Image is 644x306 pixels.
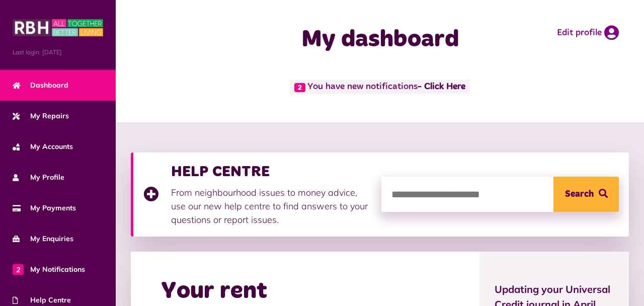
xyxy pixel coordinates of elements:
button: Search [553,177,619,212]
span: My Notifications [13,264,85,275]
a: - Click Here [418,83,465,92]
span: Dashboard [13,80,68,91]
span: My Accounts [13,141,73,152]
span: 2 [294,83,305,92]
h1: My dashboard [258,25,502,54]
p: From neighbourhood issues to money advice, use our new help centre to find answers to your questi... [171,186,371,226]
span: Help Centre [13,295,71,305]
span: You have new notifications [290,80,470,94]
span: My Payments [13,203,76,213]
a: Edit profile [557,25,619,40]
img: MyRBH [13,18,103,38]
span: My Profile [13,172,64,183]
h2: Your rent [161,277,267,306]
h3: HELP CENTRE [171,163,371,181]
span: 2 [13,264,24,275]
span: My Repairs [13,111,69,121]
span: My Enquiries [13,234,73,244]
span: Last login: [DATE] [13,48,103,57]
span: Search [565,177,594,212]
